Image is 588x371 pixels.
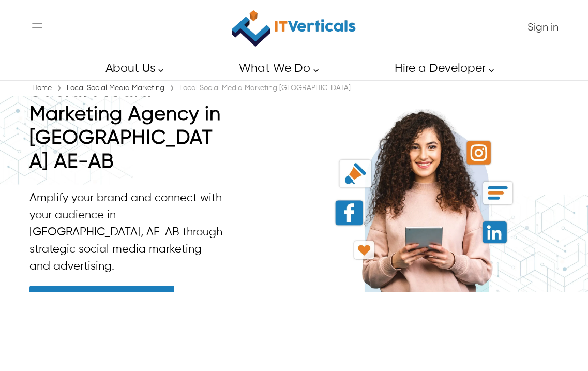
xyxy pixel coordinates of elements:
a: IT Verticals Inc [206,5,382,52]
a: Hire a Developer [383,57,500,80]
span: › [57,81,62,96]
a: Get A Free Consultation [29,286,174,309]
a: Home [29,84,54,92]
a: Sign in [527,25,559,32]
p: Amplify your brand and connect with your audience in [GEOGRAPHIC_DATA], AE-AB through strategic s... [29,190,223,275]
a: Local Social Media Marketing [64,84,167,92]
a: What We Do [227,57,324,80]
span: Sign in [527,22,559,33]
div: Local Social Media Marketing [GEOGRAPHIC_DATA] [177,83,353,93]
a: About Us [94,57,169,80]
span: › [170,81,174,96]
img: IT Verticals Inc [232,5,356,52]
h1: Social Media Marketing Agency in [GEOGRAPHIC_DATA] AE-AB [29,79,223,180]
